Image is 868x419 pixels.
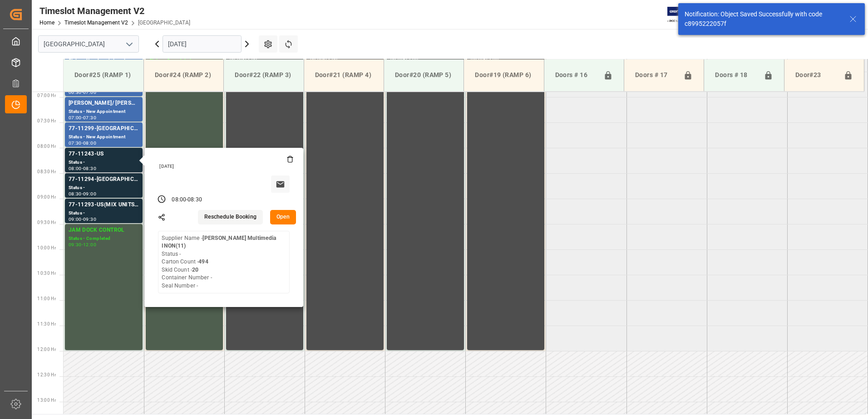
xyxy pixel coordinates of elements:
[631,67,680,84] div: Doors # 17
[311,67,376,83] div: Door#21 (RAMP 4)
[186,196,187,204] div: -
[69,166,82,171] div: 08:00
[37,118,56,123] span: 07:30 Hr
[792,67,840,84] div: Door#23
[391,67,456,83] div: Door#20 (RAMP 5)
[82,166,83,171] div: -
[162,234,286,290] div: Supplier Name - Status - Carton Count - Skid Count - Container Number - Seal Number -
[83,166,96,171] div: 08:30
[39,4,190,18] div: Timeslot Management V2
[83,141,96,145] div: 08:00
[37,322,56,326] span: 11:30 Hr
[156,163,293,170] div: [DATE]
[39,19,54,26] a: Home
[37,245,56,250] span: 10:00 Hr
[83,90,96,94] div: 07:00
[37,347,56,352] span: 12:00 Hr
[37,372,56,377] span: 12:30 Hr
[198,258,208,265] b: 494
[82,217,83,221] div: -
[69,150,139,159] div: 77-11243-US
[69,133,139,141] div: Status - New Appointment
[69,116,82,120] div: 07:00
[83,116,96,120] div: 07:30
[69,175,139,184] div: 77-11294-[GEOGRAPHIC_DATA]
[83,192,96,196] div: 09:00
[69,243,82,247] div: 09:30
[82,90,83,94] div: -
[667,7,699,23] img: Exertis%20JAM%20-%20Email%20Logo.jpg_1722504956.jpg
[83,217,96,221] div: 09:30
[69,90,82,94] div: 06:30
[38,35,139,53] input: Type to search/select
[71,67,136,83] div: Door#25 (RAMP 1)
[37,271,56,276] span: 10:30 Hr
[163,35,242,53] input: DD.MM.YYYY
[552,67,600,84] div: Doors # 16
[69,209,139,217] div: Status -
[82,192,83,196] div: -
[471,67,536,83] div: Door#19 (RAMP 6)
[37,398,56,403] span: 13:00 Hr
[69,159,139,166] div: Status -
[270,210,296,224] button: Open
[69,217,82,221] div: 09:00
[192,267,198,273] b: 20
[198,210,263,224] button: Reschedule Booking
[64,19,128,26] a: Timeslot Management V2
[69,141,82,145] div: 07:30
[82,116,83,120] div: -
[187,196,202,204] div: 08:30
[37,169,56,174] span: 08:30 Hr
[69,99,139,108] div: [PERSON_NAME]/ [PERSON_NAME]
[69,124,139,133] div: 77-11299-[GEOGRAPHIC_DATA]
[69,200,139,209] div: 77-11293-US(MIX UNITS->JAM)
[151,67,216,83] div: Door#24 (RAMP 2)
[37,296,56,301] span: 11:00 Hr
[231,67,296,83] div: Door#22 (RAMP 3)
[37,195,56,200] span: 09:00 Hr
[37,144,56,149] span: 08:00 Hr
[37,220,56,225] span: 09:30 Hr
[37,93,56,98] span: 07:00 Hr
[83,243,96,247] div: 12:00
[69,108,139,116] div: Status - New Appointment
[82,141,83,145] div: -
[162,235,276,249] b: [PERSON_NAME] Multimedia INON(11)
[122,37,136,51] button: open menu
[685,10,841,29] div: Notification: Object Saved Successfully with code c8995222057f
[82,243,83,247] div: -
[711,67,759,84] div: Doors # 18
[172,196,186,204] div: 08:00
[69,192,82,196] div: 08:30
[69,226,139,235] div: JAM DOCK CONTROL
[69,184,139,192] div: Status -
[69,235,139,243] div: Status - Completed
